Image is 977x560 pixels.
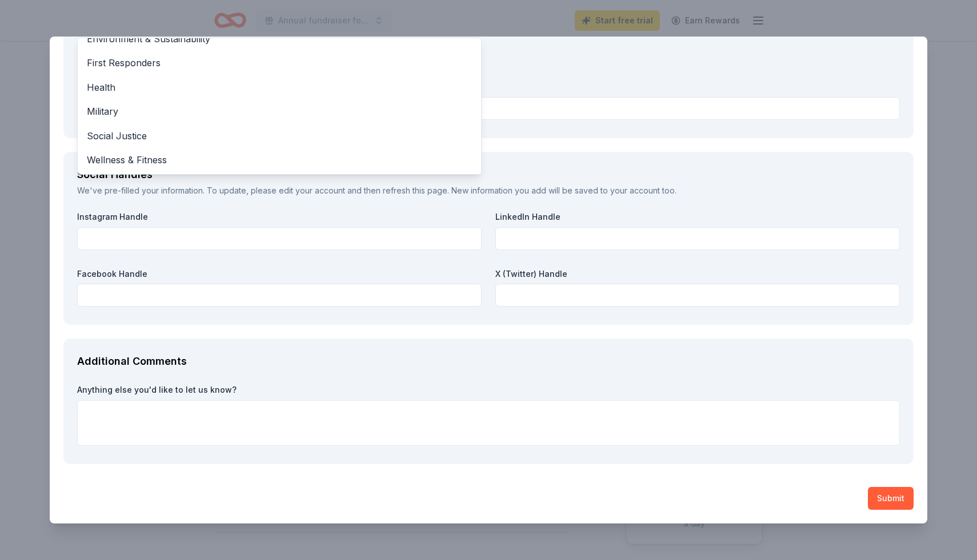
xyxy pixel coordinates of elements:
[87,80,472,95] span: Health
[77,38,482,175] div: ChildrenPoverty & Hunger
[87,55,472,70] span: First Responders
[87,104,472,119] span: Military
[87,31,472,46] span: Environment & Sustainability
[87,128,472,143] span: Social Justice
[87,152,472,167] span: Wellness & Fitness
